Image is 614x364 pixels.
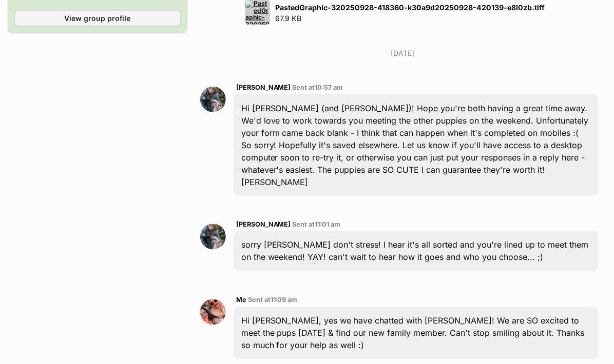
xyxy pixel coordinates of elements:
img: Martine profile pic [200,224,226,250]
span: Sent at [293,84,343,91]
img: Martine profile pic [200,87,226,112]
a: View group profile [14,10,181,27]
span: 11:09 am [271,296,298,304]
div: sorry [PERSON_NAME] don't stress! I hear it's all sorted and you're lined up to meet them on the ... [234,231,599,271]
span: 10:57 am [315,84,343,91]
span: 11:01 am [315,221,341,229]
img: Grace Farren-Price profile pic [200,299,226,325]
span: Sent at [293,221,341,229]
p: [DATE] [200,48,606,58]
span: 67.9 KB [276,14,302,23]
div: Hi [PERSON_NAME], yes we have chatted with [PERSON_NAME]! We are SO excited to meet the pups [DAT... [234,307,599,359]
strong: PastedGraphic-320250928-418360-k30a9d20250928-420139-e8l0zb.tiff [276,3,545,12]
span: [PERSON_NAME] [236,84,291,91]
span: Me [236,296,246,304]
span: [PERSON_NAME] [236,221,291,229]
span: Sent at [248,296,298,304]
span: View group profile [64,13,130,24]
div: Hi [PERSON_NAME] (and [PERSON_NAME])! Hope you're both having a great time away. We'd love to wor... [234,94,599,196]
